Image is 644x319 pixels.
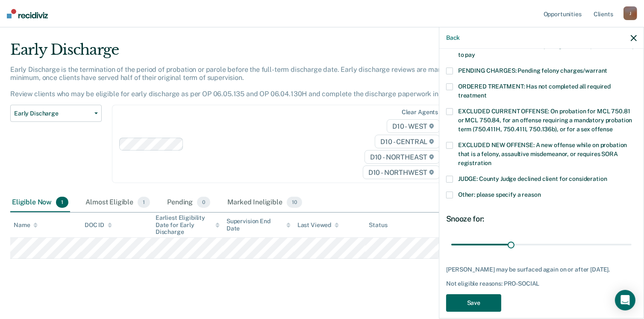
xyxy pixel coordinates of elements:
div: Last Viewed [297,222,339,229]
div: Eligible Now [10,193,70,212]
div: Pending [165,193,212,212]
span: D10 - CENTRAL [375,135,440,148]
img: Recidiviz [7,9,48,18]
span: D10 - NORTHEAST [365,150,440,164]
span: 10 [287,197,302,208]
span: D10 - NORTHWEST [363,165,440,179]
div: Status [369,222,387,229]
button: Back [446,34,460,41]
span: JUDGE: County Judge declined client for consideration [458,175,607,182]
span: EXCLUDED CURRENT OFFENSE: On probation for MCL 750.81 or MCL 750.84, for an offense requiring a m... [458,108,632,133]
span: 1 [138,197,150,208]
span: Other: please specify a reason [458,191,541,198]
div: Almost Eligible [84,193,152,212]
span: Early Discharge [14,110,91,117]
div: Supervision End Date [226,218,291,232]
div: Clear agents [402,109,438,116]
div: Name [14,222,38,229]
div: Not eligible reasons: PRO-SOCIAL [446,280,637,287]
div: DOC ID [85,222,112,229]
span: 1 [56,197,68,208]
div: Earliest Eligibility Date for Early Discharge [156,214,220,236]
p: Early Discharge is the termination of the period of probation or parole before the full-term disc... [10,65,470,98]
div: Early Discharge [10,41,493,65]
span: 0 [197,197,210,208]
span: EXCLUDED NEW OFFENSE: A new offense while on probation that is a felony, assaultive misdemeanor, ... [458,142,627,166]
span: D10 - WEST [387,119,440,133]
div: Marked Ineligible [226,193,303,212]
span: ORDERED TREATMENT: Has not completed all required treatment [458,83,611,99]
div: Open Intercom Messenger [615,290,635,310]
div: Snooze for: [446,214,637,224]
div: J [623,6,637,20]
button: Save [446,294,501,312]
span: PENDING CHARGES: Pending felony charges/warrant [458,67,607,74]
div: [PERSON_NAME] may be surfaced again on or after [DATE]. [446,266,637,273]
